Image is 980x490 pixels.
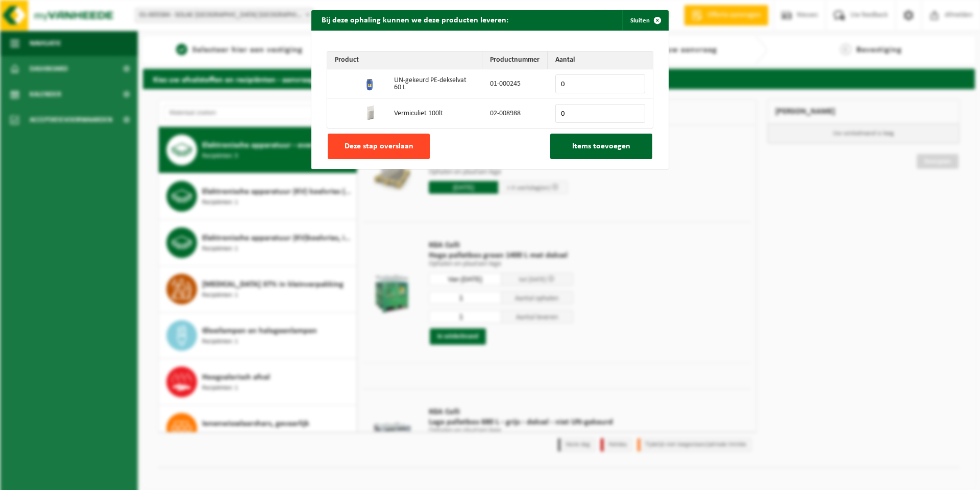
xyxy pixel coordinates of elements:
[572,142,630,150] span: Items toevoegen
[386,99,482,128] td: Vermiculiet 100lt
[362,75,379,91] img: 01-000245
[345,142,413,150] span: Deze stap overslaan
[362,105,379,121] img: 02-008988
[550,134,652,159] button: Items toevoegen
[327,51,482,69] th: Product
[622,10,668,31] button: Sluiten
[482,51,548,69] th: Productnummer
[482,69,548,99] td: 01-000245
[311,10,519,30] h2: Bij deze ophaling kunnen we deze producten leveren:
[548,51,653,69] th: Aantal
[482,99,548,128] td: 02-008988
[328,134,430,159] button: Deze stap overslaan
[386,69,482,99] td: UN-gekeurd PE-dekselvat 60 L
